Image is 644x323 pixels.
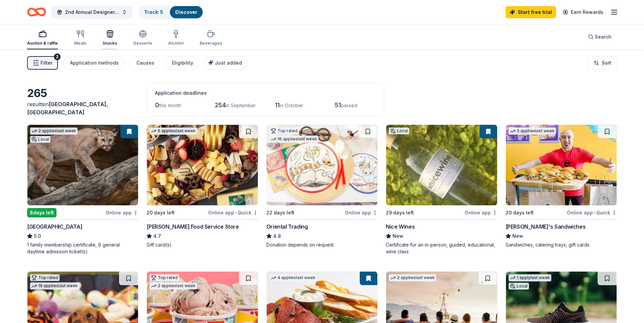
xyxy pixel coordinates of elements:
span: 254 [215,101,226,109]
div: Donation depends on request [266,241,378,248]
div: Local [389,128,409,134]
button: Alcohol [168,27,183,49]
span: Just added [215,60,242,66]
div: 2 applies last week [30,128,77,135]
a: Discover [175,9,197,15]
div: 1 family membership certificate, 6 general daytime admission ticket(s) [27,241,138,255]
div: 2 applies last week [150,282,197,290]
span: this month [159,102,181,108]
div: 265 [27,87,138,100]
div: Online app Quick [567,208,617,217]
a: Start free trial [506,6,556,18]
div: Desserts [133,41,152,46]
button: Causes [130,56,160,70]
div: Online app [106,208,138,217]
span: New [393,232,403,240]
button: Search [583,30,617,44]
button: Sort [588,56,617,70]
span: • [235,210,237,215]
a: Image for Ike's Sandwiches5 applieslast week20 days leftOnline app•Quick[PERSON_NAME]'s Sandwiche... [506,124,617,248]
div: [PERSON_NAME] Food Service Store [147,223,239,231]
a: Track· 5 [144,9,163,15]
img: Image for Houston Zoo [27,125,138,205]
div: Eligibility [172,59,193,67]
div: Gift card(s) [147,241,258,248]
div: [GEOGRAPHIC_DATA] [27,223,82,231]
div: 2 [54,53,61,60]
div: Online app [465,208,497,217]
span: 5.0 [34,232,41,240]
button: Snacks [103,27,117,49]
div: Online app [345,208,378,217]
a: Image for Nice WinesLocal29 days leftOnline appNice WinesNewCertificate for an in-person, guided,... [386,124,497,255]
a: Image for Oriental TradingTop rated16 applieslast week22 days leftOnline appOriental Trading4.8Do... [266,124,378,248]
span: 0 [155,101,159,109]
button: Eligibility [165,56,199,70]
button: Meals [74,27,86,49]
div: Alcohol [168,41,183,46]
div: 19 applies last week [30,282,79,290]
div: 4 applies last week [269,274,317,281]
div: 2 applies last week [389,274,436,281]
img: Image for Ike's Sandwiches [506,125,617,205]
span: Search [595,33,612,41]
div: Top rated [30,274,60,281]
div: 29 days left [386,209,414,217]
div: Beverages [200,41,222,46]
span: passed [341,102,357,108]
div: Oriental Trading [266,223,308,231]
a: Earn Rewards [559,6,607,18]
a: Image for Gordon Food Service Store8 applieslast week20 days leftOnline app•Quick[PERSON_NAME] Fo... [147,124,258,248]
div: Top rated [150,274,179,281]
div: 20 days left [506,209,534,217]
span: 4.7 [153,232,161,240]
span: 2nd Annual Designer Purse Bingo [65,8,119,16]
div: Local [509,283,529,290]
div: Causes [136,59,154,67]
div: Online app Quick [208,208,258,217]
button: 2nd Annual Designer Purse Bingo [51,5,133,19]
div: Nice Wines [386,223,415,231]
button: Auction & raffle [27,27,58,49]
button: Desserts [133,27,152,49]
span: [GEOGRAPHIC_DATA], [GEOGRAPHIC_DATA] [27,101,108,116]
div: Application methods [70,59,119,67]
div: Application deadlines [155,89,376,97]
a: Image for Houston Zoo2 applieslast weekLocal8days leftOnline app[GEOGRAPHIC_DATA]5.01 family memb... [27,124,138,255]
span: Filter [41,59,52,67]
span: in [27,101,108,116]
button: Track· 5Discover [138,5,203,19]
div: [PERSON_NAME]'s Sandwiches [506,223,586,231]
div: Top rated [269,128,299,134]
div: 22 days left [266,209,294,217]
button: Beverages [200,27,222,49]
img: Image for Nice Wines [386,125,497,205]
span: 11 [275,101,280,109]
div: 8 days left [27,208,57,217]
span: • [594,210,595,215]
div: Snacks [103,41,117,46]
button: Filter2 [27,56,58,70]
a: Home [27,4,46,20]
button: Application methods [63,56,124,70]
span: in October [280,102,303,108]
div: 1 apply last week [509,274,551,281]
div: 5 applies last week [509,128,556,135]
span: in September [226,102,256,108]
div: Meals [74,41,86,46]
span: 51 [335,101,341,109]
span: New [512,232,523,240]
span: 4.8 [273,232,281,240]
div: Local [30,136,50,143]
div: 20 days left [147,209,175,217]
div: results [27,100,138,116]
div: 8 applies last week [150,128,197,135]
div: Sandwiches, catering trays, gift cards [506,241,617,248]
img: Image for Gordon Food Service Store [147,125,258,205]
div: Auction & raffle [27,41,58,46]
button: Just added [204,56,247,70]
img: Image for Oriental Trading [267,125,377,205]
div: Certificate for an in-person, guided, educational, wine class [386,241,497,255]
div: 16 applies last week [269,136,318,143]
span: Sort [602,59,611,67]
